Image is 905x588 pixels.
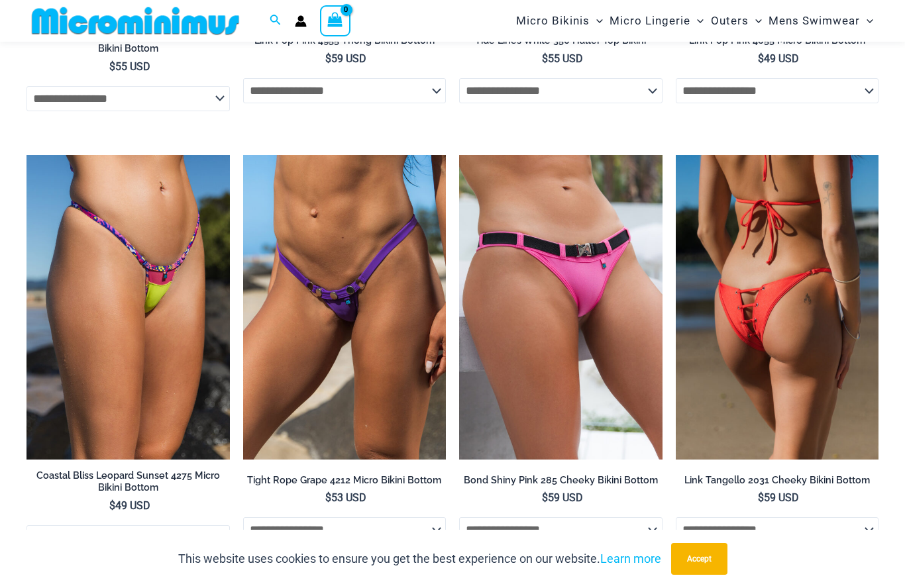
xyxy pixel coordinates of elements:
[758,491,799,504] bdi: 59 USD
[243,155,447,460] a: Tight Rope Grape 4212 Micro Bottom 01Tight Rope Grape 4212 Micro Bottom 02Tight Rope Grape 4212 M...
[270,13,282,29] a: Search icon link
[758,52,799,65] bdi: 49 USD
[511,2,878,40] nav: Site Navigation
[610,4,690,38] span: Micro Lingerie
[27,155,230,460] a: Coastal Bliss Leopard Sunset 4275 Micro Bikini 01Coastal Bliss Leopard Sunset 4275 Micro Bikini 0...
[325,52,331,65] span: $
[109,60,150,73] bdi: 55 USD
[516,4,590,38] span: Micro Bikinis
[671,543,727,575] button: Accept
[325,52,366,65] bdi: 59 USD
[749,4,762,38] span: Menu Toggle
[27,155,230,460] img: Coastal Bliss Leopard Sunset 4275 Micro Bikini 01
[109,499,115,512] span: $
[860,4,873,38] span: Menu Toggle
[690,4,704,38] span: Menu Toggle
[243,474,447,491] a: Tight Rope Grape 4212 Micro Bikini Bottom
[243,474,447,487] h2: Tight Rope Grape 4212 Micro Bikini Bottom
[27,30,230,54] h2: Coastal Bliss Leopard Sunset 4371 Thong Bikini Bottom
[109,60,115,73] span: $
[542,491,583,504] bdi: 59 USD
[459,474,663,491] a: Bond Shiny Pink 285 Cheeky Bikini Bottom
[542,52,583,65] bdi: 55 USD
[325,491,366,504] bdi: 53 USD
[590,4,603,38] span: Menu Toggle
[600,552,661,565] a: Learn more
[27,469,230,494] h2: Coastal Bliss Leopard Sunset 4275 Micro Bikini Bottom
[27,469,230,499] a: Coastal Bliss Leopard Sunset 4275 Micro Bikini Bottom
[765,4,877,38] a: Mens SwimwearMenu ToggleMenu Toggle
[758,52,764,65] span: $
[676,34,879,52] a: Link Pop Pink 4855 Micro Bikini Bottom
[708,4,765,38] a: OutersMenu ToggleMenu Toggle
[27,6,244,36] img: MM SHOP LOGO FLAT
[325,491,331,504] span: $
[27,30,230,60] a: Coastal Bliss Leopard Sunset 4371 Thong Bikini Bottom
[459,34,663,52] a: Tide Lines White 350 Halter Top Bikini
[459,155,663,460] a: Bond Shiny Pink 285 Cheeky 02v22Bond Shiny Pink 285 Cheeky 031Bond Shiny Pink 285 Cheeky 031
[243,34,447,52] a: Link Pop Pink 4955 Thong Bikini Bottom
[459,474,663,487] h2: Bond Shiny Pink 285 Cheeky Bikini Bottom
[459,155,663,460] img: Bond Shiny Pink 285 Cheeky 02v22
[295,15,307,27] a: Account icon link
[320,5,350,36] a: View Shopping Cart, empty
[542,491,548,504] span: $
[109,499,150,512] bdi: 49 USD
[711,4,749,38] span: Outers
[769,4,860,38] span: Mens Swimwear
[178,549,661,569] p: This website uses cookies to ensure you get the best experience on our website.
[542,52,548,65] span: $
[606,4,707,38] a: Micro LingerieMenu ToggleMenu Toggle
[676,474,879,491] a: Link Tangello 2031 Cheeky Bikini Bottom
[676,155,879,460] img: Link Tangello 2031 Cheeky 02
[243,155,447,460] img: Tight Rope Grape 4212 Micro Bottom 01
[758,491,764,504] span: $
[676,155,879,460] a: Link Tangello 2031 Cheeky 01Link Tangello 2031 Cheeky 02Link Tangello 2031 Cheeky 02
[513,4,606,38] a: Micro BikinisMenu ToggleMenu Toggle
[676,474,879,487] h2: Link Tangello 2031 Cheeky Bikini Bottom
